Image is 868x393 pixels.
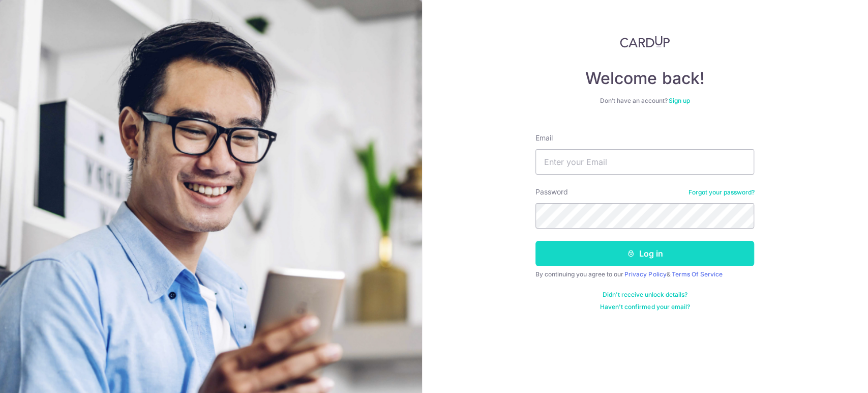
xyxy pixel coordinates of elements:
input: Enter your Email [535,149,754,175]
h4: Welcome back! [535,68,754,89]
button: Log in [535,241,754,266]
a: Didn't receive unlock details? [603,291,687,299]
label: Password [535,187,568,197]
div: Don’t have an account? [535,97,754,105]
a: Terms Of Service [671,270,722,278]
div: By continuing you agree to our & [535,270,754,278]
a: Forgot your password? [688,188,754,196]
a: Sign up [669,97,690,104]
img: CardUp Logo [620,36,670,48]
label: Email [535,133,553,143]
a: Privacy Policy [624,270,666,278]
a: Haven't confirmed your email? [600,303,690,311]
